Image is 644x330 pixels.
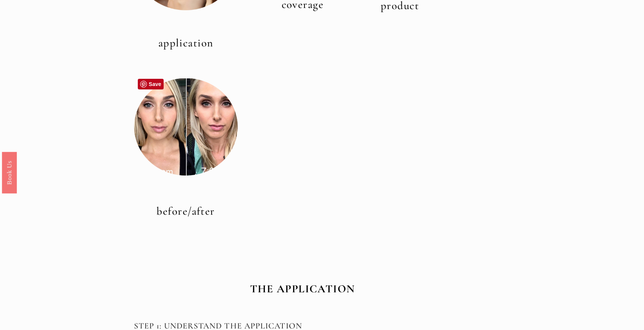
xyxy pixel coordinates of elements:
[250,282,355,295] strong: THE APPLICATION
[158,36,214,49] a: application
[138,79,164,89] a: Pin it!
[2,151,17,193] a: Book Us
[156,204,215,218] a: before/after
